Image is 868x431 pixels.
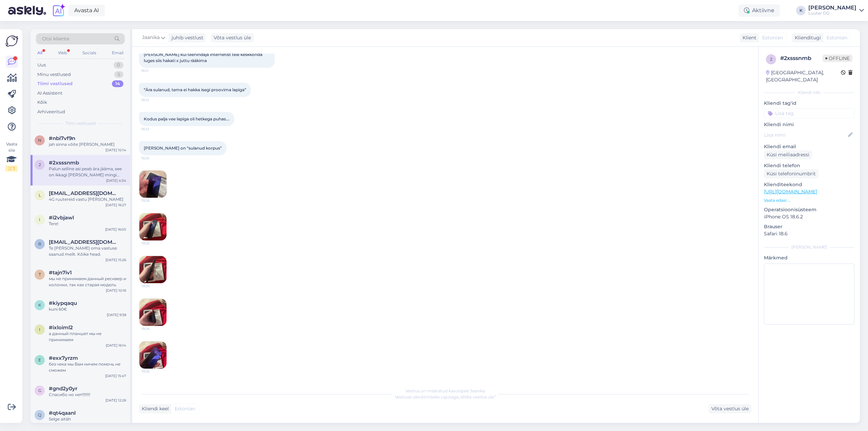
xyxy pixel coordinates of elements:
[49,331,126,343] div: а данный планшет мы не принимаем
[764,131,847,139] input: Lisa nimi
[139,171,166,198] img: Attachment
[211,33,254,42] div: Võta vestlus üle
[105,373,126,378] div: [DATE] 15:47
[105,202,126,208] div: [DATE] 16:27
[49,239,119,245] span: raimivarik@gmail.com
[141,156,166,161] span: 19:26
[792,34,821,41] div: Klienditugi
[37,99,47,106] div: Kõik
[39,162,41,167] span: 2
[141,126,166,132] span: 18:23
[808,5,856,11] div: [PERSON_NAME]
[37,80,73,87] div: Tiimi vestlused
[144,87,246,92] span: “Ära sulanud, tema ei hakka isegi proovima lapiga”
[49,160,79,166] span: #2xsssnmb
[38,138,41,143] span: n
[105,257,126,262] div: [DATE] 15:26
[764,189,817,195] a: [URL][DOMAIN_NAME]
[106,178,126,183] div: [DATE] 4:34
[37,62,46,68] div: Uus
[5,35,18,47] img: Askly Logo
[764,121,854,128] p: Kliendi nimi
[65,120,96,126] span: Tiimi vestlused
[105,227,126,232] div: [DATE] 16:05
[49,361,126,373] div: без чека мы Вам ничем помочь не сможем
[823,55,852,62] span: Offline
[764,162,854,169] p: Kliendi telefon
[139,341,166,369] img: Attachment
[105,148,126,153] div: [DATE] 10:14
[766,69,841,83] div: [GEOGRAPHIC_DATA], [GEOGRAPHIC_DATA]
[49,392,126,398] div: Спасибо но нет!!!!!!!!
[764,150,812,159] div: Küsi meiliaadressi
[49,386,77,392] span: #gnd2y0yr
[52,3,66,18] img: explore-ai
[49,276,126,288] div: мы не принимаем данный ресивер и колонки, так как старая модель
[42,35,69,42] span: Otsi kliente
[38,302,41,308] span: k
[111,48,125,57] div: Email
[141,369,167,374] span: 19:26
[49,196,126,202] div: 4G ruutereid vastu [PERSON_NAME]
[39,217,40,222] span: i
[49,135,75,141] span: #nbi7vf9n
[49,190,119,196] span: lahtristo@gmail.com
[764,108,854,118] input: Lisa tag
[49,410,76,416] span: #qt4qaanl
[49,221,126,227] div: Tere!
[144,145,222,151] span: [PERSON_NAME] on “sulanud korpus”
[106,288,126,293] div: [DATE] 10:16
[38,357,41,363] span: e
[764,230,854,237] p: Safari 18.6
[141,68,166,73] span: 18:21
[142,34,160,41] span: Jaanika
[738,4,780,17] div: Aktiivne
[49,325,73,331] span: #ixloiml2
[105,398,126,403] div: [DATE] 12:26
[49,141,126,148] div: jah sinna võite [PERSON_NAME]
[38,241,41,247] span: r
[764,181,854,188] p: Klienditeekond
[38,412,41,417] span: q
[764,197,854,203] p: Vaata edasi ...
[139,405,169,412] div: Kliendi keel
[81,48,98,57] div: Socials
[709,404,751,413] div: Võta vestlus üle
[764,244,854,250] div: [PERSON_NAME]
[37,109,65,115] div: Arhiveeritud
[169,34,203,41] div: juhib vestlust
[139,213,166,240] img: Attachment
[141,283,167,289] span: 19:26
[770,57,772,62] span: 2
[141,198,167,203] span: 19:26
[141,97,166,102] span: 18:22
[49,306,126,312] div: kuni 60€
[49,215,74,221] span: #i2vbjawl
[458,394,496,399] i: „Võtke vestlus üle”
[764,254,854,261] p: Märkmed
[764,213,854,220] p: iPhone OS 18.6.2
[49,416,126,422] div: Selge aitäh
[764,143,854,150] p: Kliendi email
[68,5,105,16] a: Avasta AI
[105,422,126,427] div: [DATE] 10:47
[114,71,123,78] div: 5
[175,405,195,412] span: Estonian
[144,116,230,121] span: Kodus palja vee lapiga oli hetkega puhas….
[827,34,847,41] span: Estonian
[780,54,823,62] div: # 2xsssnmb
[36,48,44,57] div: All
[114,62,123,68] div: 0
[762,34,783,41] span: Estonian
[5,165,18,172] div: 2 / 3
[764,100,854,107] p: Kliendi tag'id
[37,90,62,97] div: AI Assistent
[112,80,123,87] div: 14
[141,241,167,246] span: 19:26
[141,326,167,331] span: 19:26
[39,327,40,332] span: i
[39,272,41,277] span: t
[5,141,18,172] div: Vaata siia
[37,71,71,78] div: Minu vestlused
[49,300,77,306] span: #kiypqaqu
